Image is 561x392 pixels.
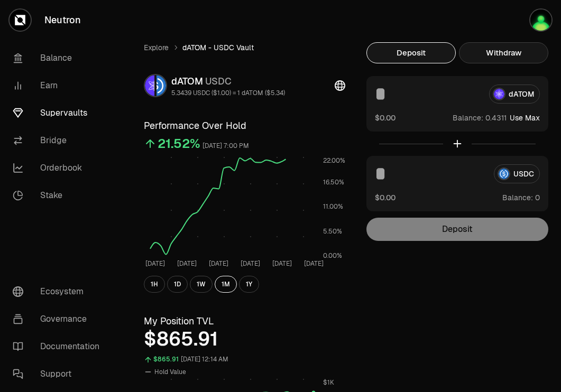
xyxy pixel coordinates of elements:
[190,276,213,293] button: 1W
[4,360,114,388] a: Support
[4,127,114,154] a: Bridge
[145,75,154,96] img: dATOM Logo
[4,72,114,99] a: Earn
[323,251,342,260] tspan: 0.00%
[453,113,483,123] span: Balance:
[144,42,345,53] nav: breadcrumb
[241,259,260,268] tspan: [DATE]
[502,192,533,203] span: Balance:
[375,112,396,123] button: $0.00
[157,75,166,96] img: USDC Logo
[272,259,292,268] tspan: [DATE]
[167,276,188,293] button: 1D
[153,353,179,366] div: $865.91
[154,368,186,376] span: Hold Value
[144,276,165,293] button: 1H
[323,156,345,165] tspan: 22.00%
[158,135,200,152] div: 21.52%
[209,259,228,268] tspan: [DATE]
[144,42,169,53] a: Explore
[4,154,114,182] a: Orderbook
[4,44,114,72] a: Balance
[510,113,540,123] button: Use Max
[323,227,342,236] tspan: 5.50%
[323,202,343,211] tspan: 11.00%
[144,118,345,133] h3: Performance Over Hold
[459,42,548,63] button: Withdraw
[182,42,254,53] span: dATOM - USDC Vault
[181,353,228,366] div: [DATE] 12:14 AM
[4,333,114,360] a: Documentation
[366,42,456,63] button: Deposit
[323,378,334,387] tspan: $1K
[144,329,345,350] div: $865.91
[203,140,249,152] div: [DATE] 7:00 PM
[304,259,324,268] tspan: [DATE]
[4,305,114,333] a: Governance
[530,10,551,31] img: Atom Staking
[215,276,237,293] button: 1M
[375,192,396,203] button: $0.00
[171,89,285,97] div: 5.3439 USDC ($1.00) = 1 dATOM ($5.34)
[4,99,114,127] a: Supervaults
[205,75,232,87] span: USDC
[4,182,114,209] a: Stake
[323,178,344,186] tspan: 16.50%
[239,276,259,293] button: 1Y
[177,259,197,268] tspan: [DATE]
[144,314,345,329] h3: My Position TVL
[145,259,165,268] tspan: [DATE]
[4,278,114,305] a: Ecosystem
[171,74,285,89] div: dATOM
